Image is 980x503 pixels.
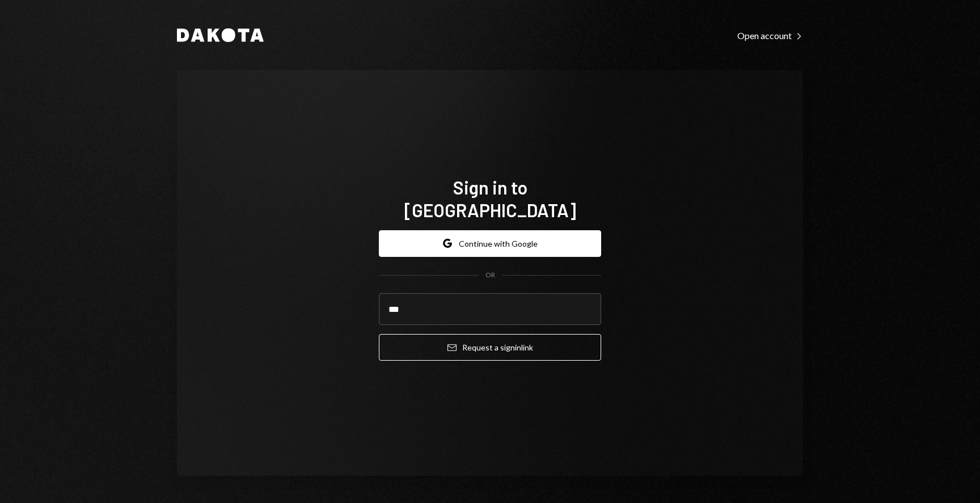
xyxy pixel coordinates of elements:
[379,230,601,257] button: Continue with Google
[379,176,601,221] h1: Sign in to [GEOGRAPHIC_DATA]
[485,270,495,280] div: OR
[737,30,803,41] div: Open account
[737,29,803,41] a: Open account
[578,302,592,316] keeper-lock: Open Keeper Popup
[379,334,601,361] button: Request a signinlink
